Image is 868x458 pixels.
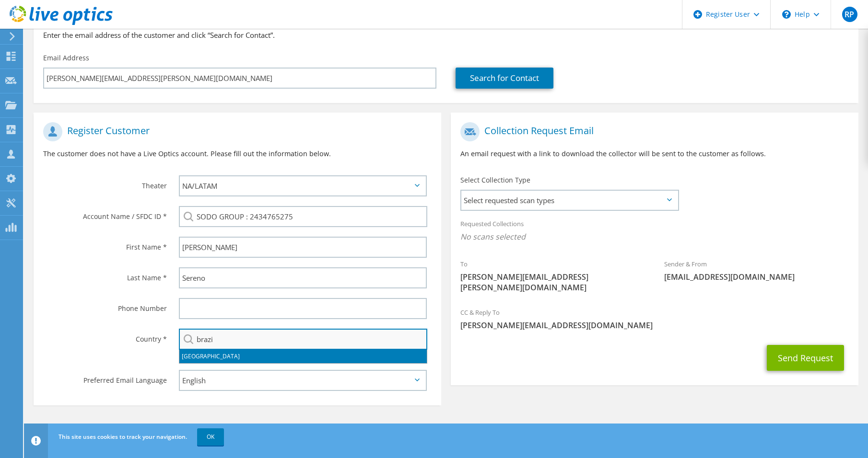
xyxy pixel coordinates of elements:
span: [EMAIL_ADDRESS][DOMAIN_NAME] [664,272,849,282]
label: Theater [43,175,167,191]
li: [GEOGRAPHIC_DATA] [179,350,427,363]
label: Select Collection Type [460,175,530,185]
label: Last Name * [43,267,167,283]
label: Account Name / SFDC ID * [43,206,167,221]
div: CC & Reply To [451,302,858,335]
label: Country * [43,329,167,344]
span: No scans selected [460,231,849,242]
p: The customer does not have a Live Optics account. Please fill out the information below. [43,149,432,159]
svg: \n [782,10,791,19]
span: This site uses cookies to track your navigation. [59,433,187,441]
div: Sender & From [655,254,858,287]
label: First Name * [43,237,167,252]
h1: Register Customer [43,122,427,141]
h3: Enter the email address of the customer and click “Search for Contact”. [43,30,849,40]
span: [PERSON_NAME][EMAIL_ADDRESS][DOMAIN_NAME] [460,320,849,331]
p: An email request with a link to download the collector will be sent to the customer as follows. [460,149,849,159]
label: Preferred Email Language [43,370,167,385]
a: OK [197,428,224,446]
div: To [451,254,655,298]
span: [PERSON_NAME][EMAIL_ADDRESS][PERSON_NAME][DOMAIN_NAME] [460,272,645,293]
label: Email Address [43,53,89,63]
div: Requested Collections [451,214,858,249]
a: Search for Contact [456,68,553,89]
span: Select requested scan types [461,191,678,210]
h1: Collection Request Email [460,122,844,141]
label: Phone Number [43,298,167,313]
button: Send Request [767,345,844,371]
span: RP [842,7,857,22]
